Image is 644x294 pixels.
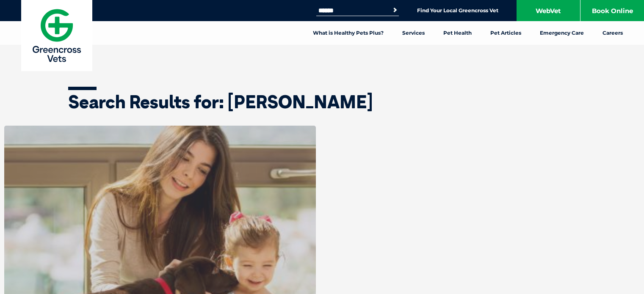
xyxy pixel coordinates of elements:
a: Emergency Care [531,21,593,45]
a: What is Healthy Pets Plus? [304,21,393,45]
a: Pet Articles [481,21,531,45]
a: Services [393,21,434,45]
h1: Search Results for: [PERSON_NAME] [68,93,576,111]
button: Search [391,6,399,14]
a: Pet Health [434,21,481,45]
a: Find Your Local Greencross Vet [417,7,498,14]
a: Careers [593,21,632,45]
